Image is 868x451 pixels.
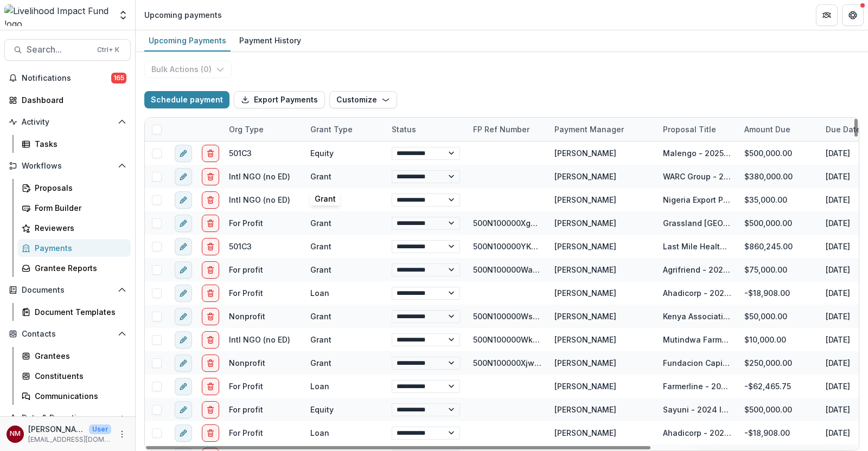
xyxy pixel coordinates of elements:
div: Malengo - 2025 Investment [663,147,731,159]
div: Grant [310,311,331,322]
div: Form Builder [35,202,122,214]
button: edit [175,215,192,232]
div: Loan [310,287,329,299]
div: Sayuni - 2024 Investment [663,404,731,415]
div: For Profit [229,217,263,229]
div: $500,000.00 [738,141,819,165]
div: Org type [222,118,304,141]
div: Agrifriend - 2025 Follow on funding [663,264,731,275]
a: Grantee Reports [17,259,131,277]
div: Amount Due [738,118,819,141]
div: [PERSON_NAME] [554,357,616,369]
button: More [116,428,129,441]
div: [PERSON_NAME] [554,147,616,159]
button: Get Help [842,4,864,26]
a: Document Templates [17,303,131,321]
div: Grantees [35,350,122,362]
a: Reviewers [17,219,131,237]
div: Nonprofit [229,311,265,322]
img: Livelihood Impact Fund logo [4,4,111,26]
div: Nonprofit [229,357,265,369]
div: $250,000.00 [738,351,819,375]
div: [PERSON_NAME] [554,241,616,252]
a: Payment History [235,30,305,51]
span: Workflows [22,162,113,171]
div: 500N100000XgsFYIAZ [473,217,541,229]
div: 500N100000YK6H2IAL [473,241,541,252]
button: delete [202,285,219,302]
div: Constituents [35,370,122,382]
a: Payments [17,239,131,257]
div: [PERSON_NAME] [554,287,616,299]
div: Intl NGO (no ED) [229,194,290,205]
a: Dashboard [4,91,131,109]
button: Open Contacts [4,325,131,343]
button: Open Activity [4,113,131,131]
button: edit [175,261,192,279]
div: For profit [229,404,263,415]
div: -$18,908.00 [738,281,819,305]
div: Intl NGO (no ED) [229,334,290,345]
button: edit [175,355,192,372]
div: Njeri Muthuri [10,430,21,437]
div: Grant [310,334,331,345]
div: $10,000.00 [738,328,819,351]
div: -$62,465.75 [738,375,819,398]
div: WARC Group - 2025 Investment [663,171,731,182]
div: FP Ref Number [467,118,548,141]
button: Open entity switcher [116,4,131,26]
button: Open Workflows [4,157,131,175]
button: delete [202,145,219,162]
button: Notifications165 [4,69,131,87]
div: $500,000.00 [738,398,819,421]
button: Bulk Actions (0) [144,61,232,78]
span: Notifications [22,74,111,83]
button: Export Payments [234,91,325,108]
span: 165 [111,73,126,83]
div: Payments [35,242,122,254]
button: edit [175,191,192,209]
button: edit [175,145,192,162]
div: 500N100000WanXfIAJ [473,264,541,275]
button: delete [202,308,219,325]
div: Proposal Title [656,118,738,141]
div: Equity [310,147,334,159]
div: For profit [229,264,263,275]
div: FP Ref Number [467,124,536,135]
button: delete [202,424,219,442]
div: Grant Type [304,118,385,141]
button: edit [175,378,192,395]
button: Partners [816,4,838,26]
div: [PERSON_NAME] [554,217,616,229]
span: Activity [22,118,113,127]
div: Fundacion Capital - 2025 Acredita program [663,357,731,369]
div: Status [385,124,423,135]
button: delete [202,401,219,418]
a: Form Builder [17,199,131,217]
div: Farmerline - 2024 Loan [663,381,731,392]
p: [EMAIL_ADDRESS][DOMAIN_NAME] [28,435,111,444]
button: edit [175,401,192,418]
div: Kenya Association of Manufacturers - 2025 GTKY Grant [663,311,731,322]
span: Data & Reporting [22,414,113,423]
div: Proposals [35,182,122,194]
div: Payment Manager [548,124,630,135]
div: [PERSON_NAME] [554,404,616,415]
div: [PERSON_NAME] [554,311,616,322]
div: $860,245.00 [738,235,819,258]
button: Open Documents [4,281,131,299]
div: Amount Due [738,124,797,135]
a: Communications [17,387,131,405]
div: $75,000.00 [738,258,819,281]
div: Last Mile Health - 2025 Grant [663,241,731,252]
div: Grant [310,217,331,229]
button: edit [175,424,192,442]
a: Upcoming Payments [144,30,231,51]
p: [PERSON_NAME] [28,423,85,435]
div: Intl NGO (no ED) [229,171,290,182]
p: User [89,424,111,434]
div: Grant [310,171,331,182]
div: Payment Manager [548,118,656,141]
